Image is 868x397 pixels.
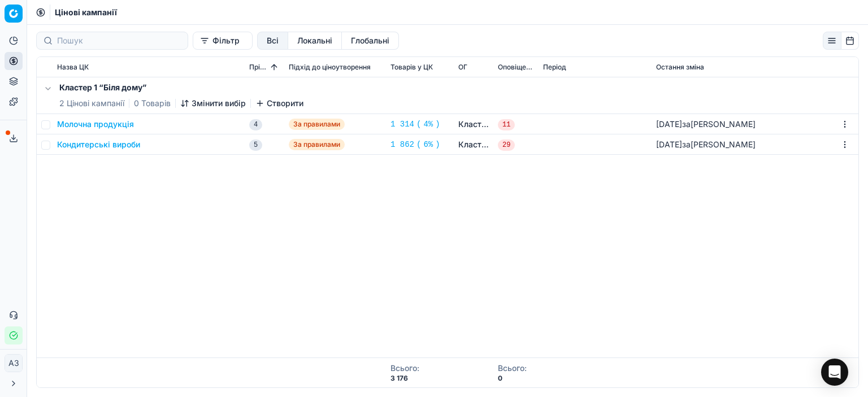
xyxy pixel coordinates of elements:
[180,98,246,109] button: Змінити вибір
[55,7,117,18] nav: хлібні крихти
[55,7,117,18] span: Цінові кампанії
[342,32,399,50] button: глобальний
[498,363,524,373] font: Всього
[390,119,440,130] a: 1 314(4%)
[267,98,303,108] font: Створити
[435,140,440,149] font: )
[5,354,23,372] button: АЗ
[193,32,253,50] button: Фільтр
[524,363,527,373] font: :
[390,374,408,382] font: 3 176
[416,140,421,149] font: (
[257,32,288,50] button: всі
[192,98,246,108] font: Змінити вибір
[423,120,433,129] font: 4%
[390,139,440,150] a: 1 862(6%)
[502,121,510,129] font: 11
[293,140,340,149] font: За правилами
[417,363,419,373] font: :
[288,32,342,50] button: місцевий
[498,63,538,71] font: Оповіщення
[67,98,124,108] font: Цінові кампанії
[423,140,433,149] font: 6%
[435,120,440,129] font: )
[502,141,510,149] font: 29
[57,119,134,129] font: Молочна продукція
[691,119,756,129] font: [PERSON_NAME]
[297,36,332,45] font: Локальні
[682,119,691,129] font: за
[458,119,489,130] a: Кластер 1 “Біля дому”
[268,62,280,73] button: Сортовано за Пріоритетом за зростанням
[57,139,140,150] button: Кондитерські вироби
[656,139,682,149] font: [DATE]
[59,98,64,108] font: 2
[249,63,283,71] font: Пріоритет
[141,98,171,108] font: Товарів
[255,98,303,109] button: Створити
[390,140,414,149] font: 1 862
[57,139,140,149] font: Кондитерські вироби
[254,141,258,149] font: 5
[254,121,258,129] font: 4
[289,63,371,71] font: Підхід до ціноутворення
[458,63,467,71] font: ОГ
[821,359,848,386] div: Відкрити Intercom Messenger
[390,63,433,71] font: Товарів у ЦК
[416,120,421,129] font: (
[8,358,19,368] font: АЗ
[267,36,279,45] font: Всі
[293,120,340,128] font: За правилами
[656,63,704,71] font: Остання зміна
[458,139,489,150] a: Кластер 1 “Біля дому”
[682,139,691,149] font: за
[656,119,682,129] font: [DATE]
[498,374,502,382] font: 0
[134,98,139,108] font: 0
[543,63,566,71] font: Період
[59,82,146,92] font: Кластер 1 “Біля дому”
[212,36,240,45] font: Фільтр
[57,119,134,130] button: Молочна продукція
[390,363,417,373] font: Всього
[57,63,89,71] font: Назва ЦК
[458,139,546,149] font: Кластер 1 “Біля дому”
[691,139,756,149] font: [PERSON_NAME]
[351,36,389,45] font: Глобальні
[458,119,546,129] font: Кластер 1 “Біля дому”
[57,35,181,46] input: Пошук
[390,120,414,129] font: 1 314
[55,7,117,17] font: Цінові кампанії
